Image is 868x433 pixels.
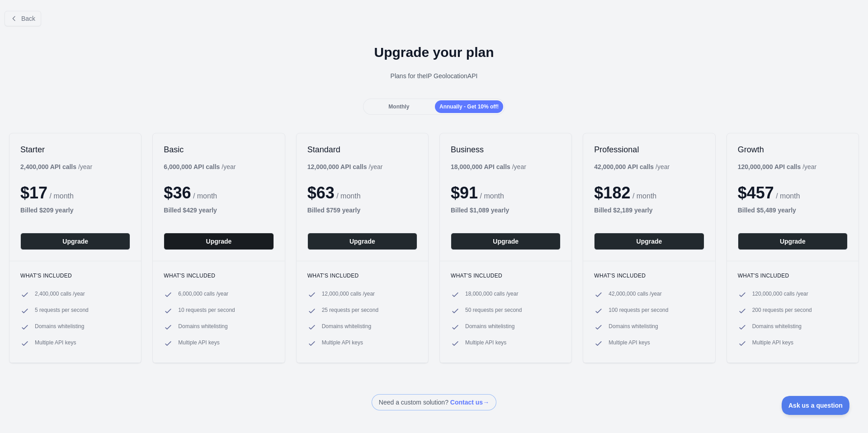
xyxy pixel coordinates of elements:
span: $ 182 [594,184,630,202]
h2: Standard [307,144,417,155]
iframe: Toggle Customer Support [782,396,850,415]
b: 12,000,000 API calls [307,163,367,170]
h2: Business [451,144,561,155]
b: 18,000,000 API calls [451,163,510,170]
span: $ 91 [451,184,478,202]
b: 42,000,000 API calls [594,163,654,170]
h2: Professional [594,144,704,155]
div: / year [307,162,383,171]
div: / year [451,162,526,171]
div: / year [594,162,670,171]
